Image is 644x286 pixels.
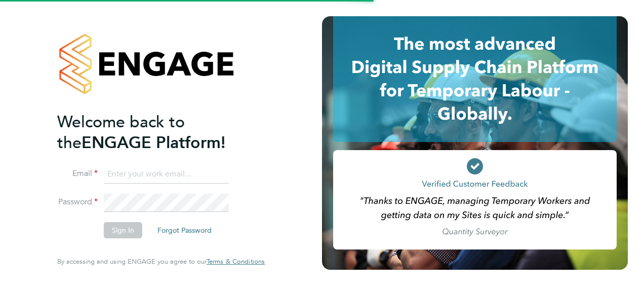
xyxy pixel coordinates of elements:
h2: ENGAGE Platform! [57,112,255,153]
span: Welcome back to the [57,112,185,153]
button: Sign In [104,222,142,238]
label: Email [57,168,98,179]
label: Password [57,197,98,207]
span: By accessing and using ENGAGE you agree to our [57,257,265,266]
a: Terms & Conditions [207,258,265,266]
button: Forgot Password [149,222,220,238]
input: Enter your work email... [104,165,229,184]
